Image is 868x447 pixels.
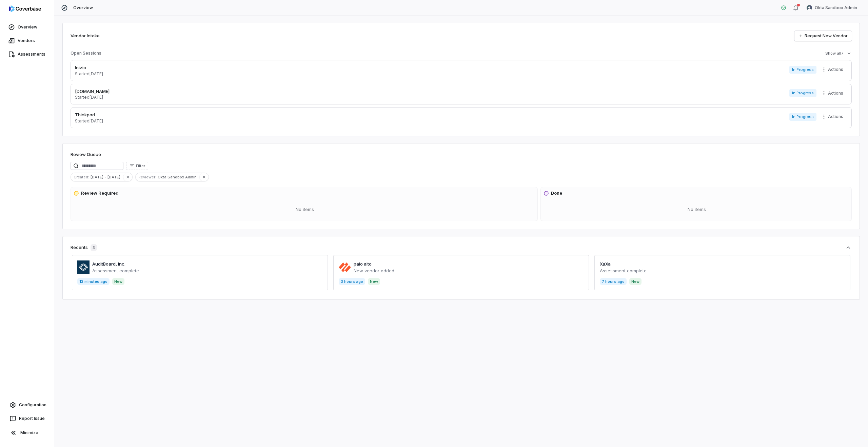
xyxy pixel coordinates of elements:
[789,89,816,97] span: In Progress
[75,95,110,100] p: Started [DATE]
[136,174,158,180] span: Reviewer :
[71,51,101,56] h3: Open Sessions
[75,71,103,77] p: Started [DATE]
[789,113,816,121] span: In Progress
[75,112,103,118] p: Thinkpad
[75,88,110,95] p: [DOMAIN_NAME]
[803,3,861,13] button: Okta Sandbox Admin avatarOkta Sandbox Admin
[823,47,854,59] button: Show all7
[3,412,51,425] button: Report Issue
[71,33,100,39] h2: Vendor Intake
[807,5,812,11] img: Okta Sandbox Admin avatar
[1,21,53,33] a: Overview
[1,35,53,47] a: Vendors
[815,5,857,11] span: Okta Sandbox Admin
[9,5,41,12] img: logo-D7KZi-bG.svg
[91,244,97,251] span: 3
[71,60,852,81] a: InizioStarted[DATE]In ProgressMore actions
[71,174,91,180] span: Created :
[75,64,103,71] p: Inizio
[74,201,536,218] div: No items
[71,84,852,105] a: [DOMAIN_NAME]Started[DATE]In ProgressMore actions
[71,244,97,251] div: Recents
[71,107,852,128] a: ThinkpadStarted[DATE]In ProgressMore actions
[354,261,372,267] a: palo alto
[794,31,852,41] a: Request New Vendor
[819,88,847,98] button: More actions
[126,162,148,170] button: Filter
[819,64,847,75] button: More actions
[91,174,123,180] span: [DATE] - [DATE]
[81,190,119,197] h3: Review Required
[789,66,816,74] span: In Progress
[71,151,101,158] h1: Review Queue
[92,261,125,267] a: AuditBoard, Inc.
[136,163,145,169] span: Filter
[551,190,562,197] h3: Done
[819,112,847,122] button: More actions
[71,244,852,251] button: Recents3
[1,48,53,60] a: Assessments
[3,426,51,440] button: Minimize
[600,261,611,267] a: XaXa
[3,399,51,411] a: Configuration
[544,201,850,218] div: No items
[158,174,199,180] span: Okta Sandbox Admin
[73,5,93,11] span: Overview
[75,118,103,124] p: Started [DATE]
